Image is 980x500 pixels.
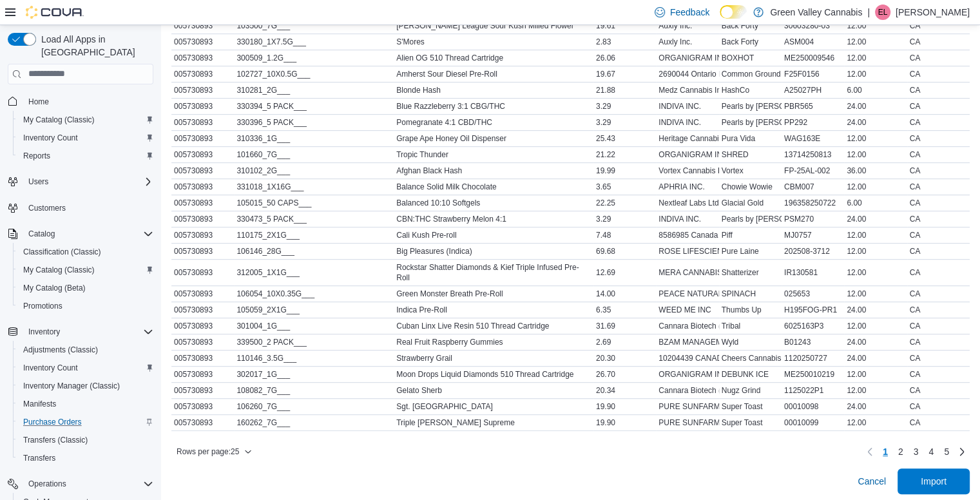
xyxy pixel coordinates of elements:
[782,351,844,366] div: 1120250727
[782,195,844,211] div: 196358250722
[18,244,153,260] span: Classification (Classic)
[18,148,153,164] span: Reports
[394,334,593,350] div: Real Fruit Raspberry Gummies
[593,163,656,178] div: 19.99
[719,50,782,66] div: BOXHOT
[394,195,593,211] div: Balanced 10:10 Softgels
[782,18,844,34] div: 30603280-03
[593,18,656,34] div: 19.61
[593,244,656,259] div: 69.68
[928,445,934,458] span: 4
[921,475,946,488] span: Import
[656,302,718,318] div: WEED ME INC
[394,50,593,66] div: Alien OG 510 Thread Cartridge
[907,351,970,366] div: CA
[907,334,970,350] div: CA
[23,247,101,257] span: Classification (Classic)
[782,131,844,146] div: WAG163E
[394,34,593,50] div: S'Mores
[844,50,907,66] div: 12.00
[939,441,954,462] a: Page 5 of 5
[234,50,394,66] div: 300509_1.2G___
[593,131,656,146] div: 25.43
[13,431,159,449] button: Transfers (Classic)
[844,115,907,130] div: 24.00
[656,351,718,366] div: 10204439 CANADA INC. D.B.A. CHEERS CANNABIS INC.
[844,265,907,280] div: 12.00
[719,195,782,211] div: Glacial Gold
[656,334,718,350] div: BZAM MANAGEMENT INC. D.B.A. BZAM CANNABIS
[770,5,862,20] p: Green Valley Cannabis
[844,179,907,195] div: 12.00
[171,99,234,114] div: 005730893
[719,244,782,259] div: Pure Laine
[171,18,234,34] div: 005730893
[852,468,891,494] button: Cancel
[719,302,782,318] div: Thumbs Up
[23,345,98,355] span: Adjustments (Classic)
[898,445,903,458] span: 2
[171,318,234,334] div: 005730893
[782,334,844,350] div: B01243
[13,147,159,165] button: Reports
[394,244,593,259] div: Big Pleasures (Indica)
[171,367,234,382] div: 005730893
[656,211,718,227] div: INDIVA INC.
[18,112,100,128] a: My Catalog (Classic)
[782,286,844,302] div: 025653
[18,360,153,376] span: Inventory Count
[23,324,65,340] button: Inventory
[844,147,907,162] div: 12.00
[719,286,782,302] div: SPINACH
[23,226,60,242] button: Catalog
[656,34,718,50] div: Auxly Inc.
[719,99,782,114] div: Pearls by [PERSON_NAME]
[907,18,970,34] div: CA
[593,265,656,280] div: 12.69
[234,318,394,334] div: 301004_1G___
[234,66,394,82] div: 102727_10X0.5G___
[23,476,72,492] button: Operations
[23,301,62,311] span: Promotions
[23,417,82,427] span: Purchase Orders
[171,444,257,459] button: Rows per page:25
[13,297,159,315] button: Promotions
[907,131,970,146] div: CA
[907,163,970,178] div: CA
[18,360,83,376] a: Inventory Count
[719,34,782,50] div: Back Forty
[656,195,718,211] div: Nextleaf Labs Ltd.
[18,396,153,412] span: Manifests
[171,66,234,82] div: 005730893
[171,351,234,366] div: 005730893
[171,334,234,350] div: 005730893
[656,244,718,259] div: ROSE LIFESCIENCE INC
[234,244,394,259] div: 106146_28G___
[394,131,593,146] div: Grape Ape Honey Oil Dispenser
[171,179,234,195] div: 005730893
[719,131,782,146] div: Pura Vida
[23,174,153,189] span: Users
[3,323,159,341] button: Inventory
[18,378,125,394] a: Inventory Manager (Classic)
[719,211,782,227] div: Pearls by [PERSON_NAME]
[234,163,394,178] div: 310102_2G___
[18,396,61,412] a: Manifests
[719,147,782,162] div: SHRED
[394,179,593,195] div: Balance Solid Milk Chocolate
[234,367,394,382] div: 302017_1G___
[782,211,844,227] div: PSM270
[923,441,939,462] a: Page 4 of 5
[394,115,593,130] div: Pomegranate 4:1 CBD/THC
[23,435,88,445] span: Transfers (Classic)
[3,198,159,217] button: Customers
[18,148,55,164] a: Reports
[23,324,153,340] span: Inventory
[719,82,782,98] div: HashCo
[782,115,844,130] div: PP292
[394,147,593,162] div: Tropic Thunder
[394,367,593,382] div: Moon Drops Liquid Diamonds 510 Thread Cartridge
[907,244,970,259] div: CA
[593,99,656,114] div: 3.29
[3,225,159,243] button: Catalog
